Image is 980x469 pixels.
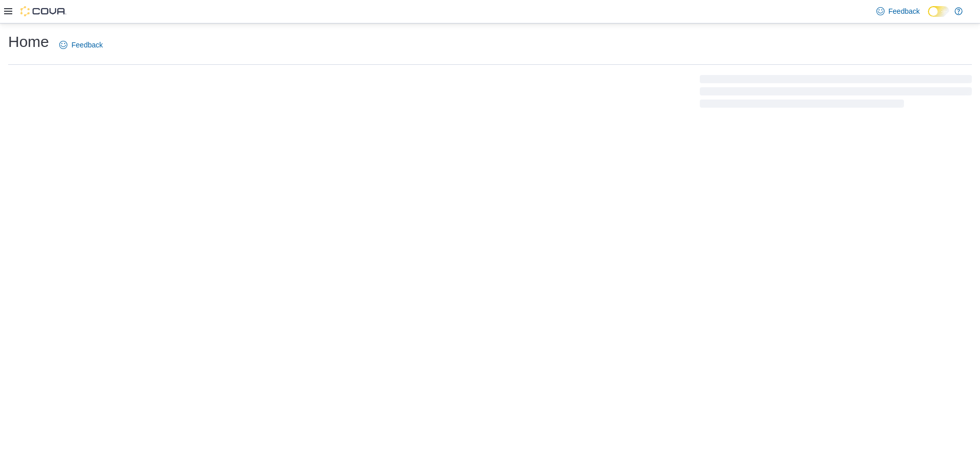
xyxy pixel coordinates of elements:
[55,35,107,55] a: Feedback
[700,77,972,110] span: Loading
[928,6,949,17] input: Dark Mode
[8,32,49,52] h1: Home
[71,40,103,50] span: Feedback
[889,6,920,16] span: Feedback
[20,6,66,16] img: Cova
[872,1,924,21] a: Feedback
